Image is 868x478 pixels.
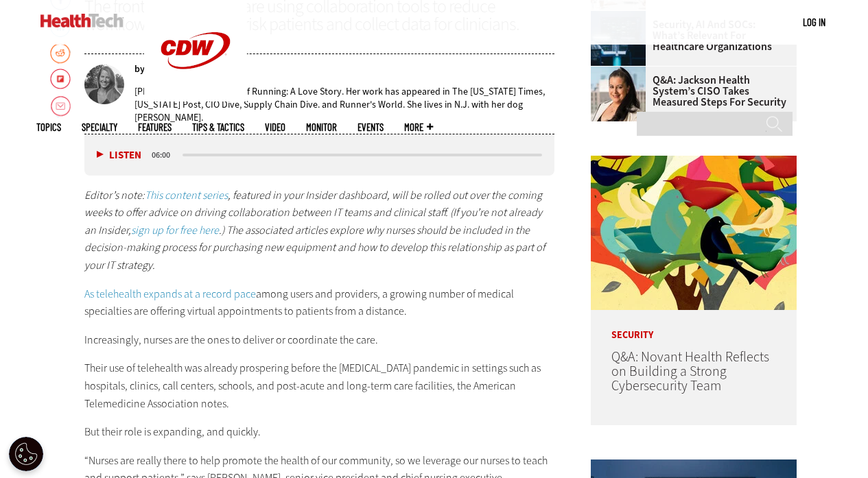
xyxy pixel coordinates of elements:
em: Editor’s note: , featured in your Insider dashboard, will be rolled out over the coming weeks to ... [84,188,545,272]
p: Security [591,310,797,340]
a: This content series [145,188,228,202]
img: Home [40,14,124,27]
p: Their use of telehealth was already prospering before the [MEDICAL_DATA] pandemic in settings suc... [84,359,555,412]
p: Increasingly, nurses are the ones to deliver or coordinate the care. [84,331,555,349]
a: MonITor [306,122,337,132]
img: abstract illustration of a tree [591,156,797,310]
a: Tips & Tactics [192,122,244,132]
a: Q&A: Novant Health Reflects on Building a Strong Cybersecurity Team [611,348,769,395]
a: sign up for free here [131,223,219,237]
a: Features [138,122,172,132]
span: Topics [36,122,61,132]
button: Open Preferences [9,437,43,471]
button: Listen [97,150,141,160]
a: Log in [803,16,825,28]
a: As telehealth expands at a record pace [84,287,256,301]
p: among users and providers, a growing number of medical specialties are offering virtual appointme... [84,285,555,320]
div: duration [150,149,180,161]
div: Cookie Settings [9,437,43,471]
div: User menu [803,15,825,29]
a: CDW [144,91,247,105]
a: Events [357,122,384,132]
div: media player [84,134,555,176]
span: More [404,122,433,132]
p: But their role is expanding, and quickly. [84,423,555,441]
span: Specialty [82,122,117,132]
a: Video [265,122,285,132]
